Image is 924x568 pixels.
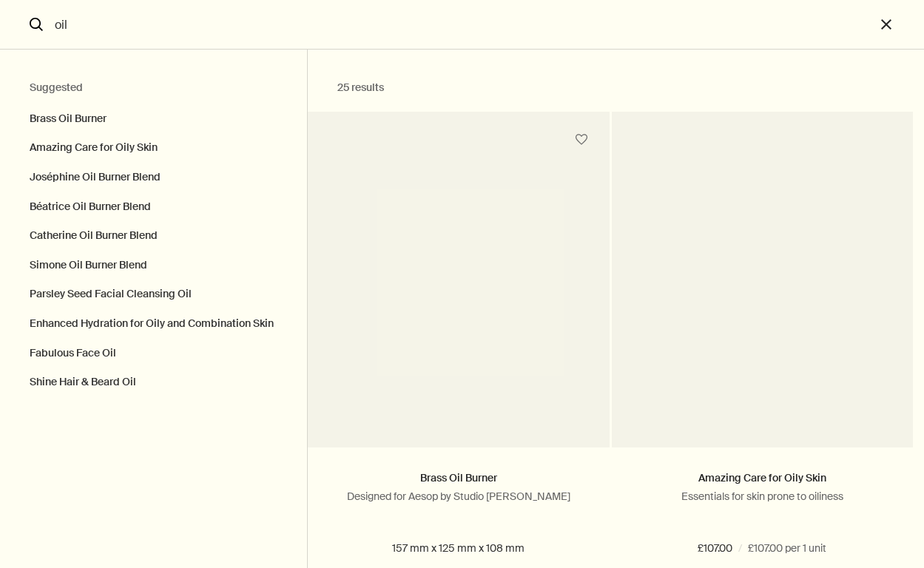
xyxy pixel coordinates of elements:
[738,540,742,558] span: /
[330,490,587,503] p: Designed for Aesop by Studio [PERSON_NAME]
[748,540,826,558] span: £107.00 per 1 unit
[337,79,870,97] h2: 25 results
[420,471,497,484] a: Brass Oil Burner
[568,126,595,153] button: Save to cabinet
[698,471,826,484] a: Amazing Care for Oily Skin
[30,79,277,97] h2: Suggested
[698,540,732,558] span: £107.00
[634,490,891,503] p: Essentials for skin prone to oiliness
